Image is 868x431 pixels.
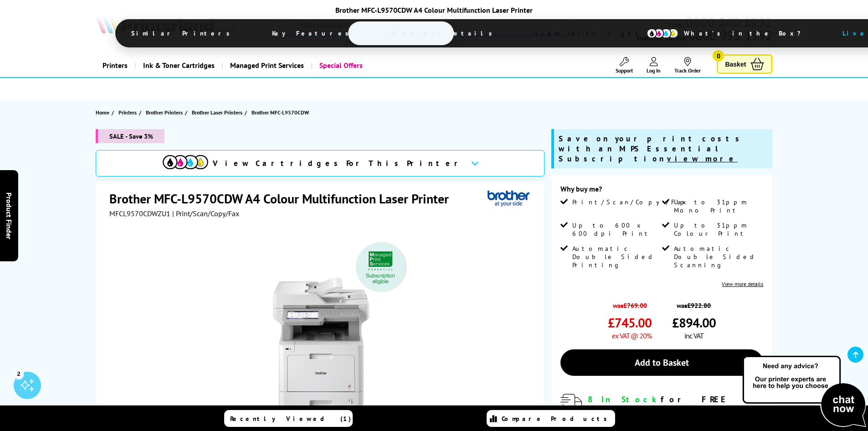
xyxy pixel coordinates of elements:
img: Brother MFC-L9570CDW [232,236,411,415]
span: Automatic Double Sided Printing [572,244,660,269]
div: for FREE Next Day Delivery [588,394,763,415]
a: Compare Products [487,410,615,427]
span: Home [96,108,109,117]
span: Up to 31ppm Mono Print [674,198,761,214]
span: £745.00 [608,314,652,331]
span: Recently Viewed (1) [230,415,351,423]
span: Product Details [377,22,511,44]
span: Automatic Double Sided Scanning [674,244,761,269]
span: | Print/Scan/Copy/Fax [172,209,239,218]
span: 0 [713,50,724,62]
span: Basket [725,58,746,70]
span: MFCL9570CDWZU1 [109,209,170,218]
span: £894.00 [672,314,716,331]
span: Product Finder [5,192,14,239]
span: Print/Scan/Copy/Fax [572,198,689,206]
a: Brother MFC-L9570CDW [252,108,311,117]
span: Printers [118,108,137,117]
a: Managed Print Services [221,54,311,77]
a: Ink & Toner Cartridges [134,54,221,77]
a: View more details [722,280,763,287]
img: cmyk-icon.svg [163,155,208,169]
a: Home [96,108,112,117]
img: cmyk-icon.svg [647,28,678,38]
span: SALE - Save 3% [96,129,164,143]
a: Printers [118,108,139,117]
a: Brother Printers [146,108,185,117]
span: ex VAT @ 20% [612,331,652,340]
a: Printers [96,54,134,77]
a: Brother Laser Printers [192,108,245,117]
span: Brother Printers [146,108,183,117]
span: was [672,296,716,310]
u: view more [667,154,738,164]
a: Special Offers [311,54,370,77]
span: Key Features [258,22,367,44]
div: Why buy me? [560,184,763,198]
span: Support [616,67,633,74]
a: Log In [647,57,661,74]
a: Support [616,57,633,74]
a: Add to Basket [560,349,763,376]
a: Recently Viewed (1) [224,410,353,427]
span: was [608,296,652,310]
div: Brother MFC-L9570CDW A4 Colour Multifunction Laser Printer [115,5,753,15]
span: Save on your print costs with an MPS Essential Subscription [559,134,744,164]
span: Ink & Toner Cartridges [143,54,215,77]
span: View Cartridges [521,21,660,45]
span: What’s in the Box? [670,22,823,44]
strike: £769.00 [623,301,647,310]
strike: £922.80 [687,301,711,310]
a: Basket 0 [717,54,772,74]
span: Log In [647,67,661,74]
span: Up to 31ppm Colour Print [674,221,761,238]
img: Brother [488,190,529,207]
span: Brother MFC-L9570CDW [252,108,309,117]
img: Open Live Chat window [740,354,868,429]
a: Track Order [674,57,701,74]
h1: Brother MFC-L9570CDW A4 Colour Multifunction Laser Printer [109,190,458,207]
span: Similar Printers [118,22,248,44]
span: inc VAT [684,331,704,340]
span: Compare Products [502,415,612,423]
div: 2 [14,369,24,379]
span: Up to 600 x 600 dpi Print [572,221,660,238]
span: Brother Laser Printers [192,108,242,117]
span: 8 In Stock [588,394,661,405]
span: View Cartridges For This Printer [213,158,463,168]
